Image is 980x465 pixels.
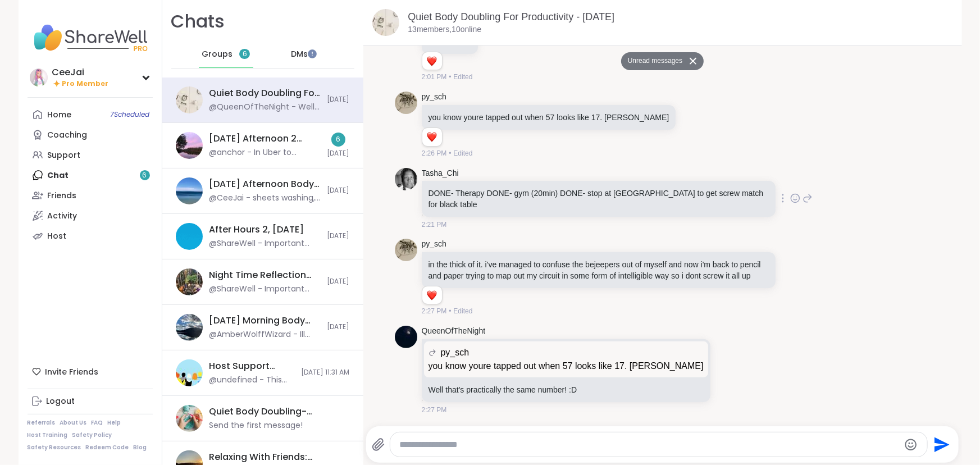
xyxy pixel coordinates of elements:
div: [DATE] Afternoon Body Doublers and Chillers!, [DATE] [209,178,321,190]
span: 2:27 PM [422,405,447,415]
a: Safety Resources [28,444,81,452]
div: Send the first message! [209,420,303,431]
span: 7 Scheduled [111,110,150,119]
button: Send [928,432,953,457]
div: Coaching [48,130,88,141]
span: • [449,72,451,82]
a: Referrals [28,419,56,427]
div: @CeeJai - sheets washing, walked Bitzi, started bathroom #1 [209,193,321,204]
img: https://sharewell-space-live.sfo3.digitaloceanspaces.com/user-generated/2a2eaa96-ed49-43f6-b81c-c... [395,239,417,261]
div: [DATE] Afternoon 2 Body Doublers and Chillers!, [DATE] [209,133,321,145]
span: • [449,148,451,158]
div: @QueenOfTheNight - Well that's practically the same number! :D [209,102,321,113]
img: https://sharewell-space-live.sfo3.digitaloceanspaces.com/user-generated/d44ce118-e614-49f3-90b3-4... [395,168,417,190]
a: About Us [60,419,87,427]
img: Quiet Body Doubling For Productivity - Monday, Oct 06 [176,86,203,113]
img: ShareWell Nav Logo [28,18,153,57]
a: Help [108,419,121,427]
a: QueenOfTheNight [422,326,486,337]
a: Support [28,145,153,165]
a: Redeem Code [86,444,129,452]
img: CeeJai [30,69,48,86]
div: Host Support Circle (have hosted 1+ session), [DATE] [209,360,295,372]
div: Home [48,110,72,121]
div: Relaxing With Friends: Affirmation Nation!, [DATE] [209,451,343,463]
p: in the thick of it. i've managed to confuse the bejeepers out of myself and now i'm back to penci... [429,259,769,281]
span: 6 [243,49,247,59]
div: Invite Friends [28,362,153,382]
textarea: Type your message [399,439,899,450]
div: After Hours 2, [DATE] [209,224,304,236]
p: DONE- Therapy DONE- gym (20min) DONE- stop at [GEOGRAPHIC_DATA] to get screw match for black table [429,188,769,210]
div: Support [48,150,81,161]
span: 2:01 PM [422,72,447,82]
img: Quiet Body Doubling For Productivity - Monday, Oct 06 [372,9,399,36]
span: 2:27 PM [422,306,447,316]
a: Friends [28,185,153,206]
a: Tasha_Chi [422,168,459,179]
p: 13 members, 10 online [408,24,482,35]
a: Quiet Body Doubling For Productivity - [DATE] [408,11,615,22]
a: Host Training [28,431,68,439]
div: CeeJai [52,66,109,79]
span: [DATE] [327,149,350,158]
div: @ShareWell - Important update: Your host can no longer attend this session but you can still conn... [209,284,321,295]
img: Monday Afternoon Body Doublers and Chillers!, Oct 06 [176,177,203,204]
img: https://sharewell-space-live.sfo3.digitaloceanspaces.com/user-generated/d7277878-0de6-43a2-a937-4... [395,326,417,348]
button: Reactions: love [426,133,437,142]
p: you know youre tapped out when 57 looks like 17. [PERSON_NAME] [429,359,704,373]
iframe: Spotlight [308,49,317,58]
div: 6 [331,133,345,147]
button: Reactions: love [426,291,437,300]
img: After Hours 2, Oct 07 [176,223,203,250]
span: [DATE] [327,277,350,286]
div: @AmberWolffWizard - Ill save you a spot for now, hopefully your connection works later [209,329,321,340]
div: Logout [47,396,75,407]
img: Night Time Reflection and/or Body Doubling, Oct 06 [176,268,203,295]
span: 2:26 PM [422,148,447,158]
a: py_sch [422,92,446,103]
div: @anchor - In Uber to [GEOGRAPHIC_DATA] [209,147,321,158]
span: [DATE] [327,95,350,104]
span: Edited [453,306,472,316]
span: py_sch [441,346,470,359]
div: Night Time Reflection and/or Body Doubling, [DATE] [209,269,321,281]
a: Activity [28,206,153,226]
a: Host [28,226,153,246]
span: Edited [453,148,472,158]
span: Edited [453,72,472,82]
img: Quiet Body Doubling- Productivity/Creativity , Oct 06 [176,405,203,432]
span: Pro Member [62,79,109,89]
div: Host [48,231,67,242]
span: • [449,306,451,316]
span: [DATE] [327,186,350,195]
div: [DATE] Morning Body Doublers and Chillers!, [DATE] [209,314,321,327]
a: FAQ [92,419,103,427]
div: @ShareWell - Important update: Your host can no longer attend this session but you can still conn... [209,238,321,249]
a: Safety Policy [72,431,112,439]
a: Blog [134,444,147,452]
img: Monday Morning Body Doublers and Chillers!, Oct 06 [176,314,203,341]
a: Coaching [28,125,153,145]
img: https://sharewell-space-live.sfo3.digitaloceanspaces.com/user-generated/2a2eaa96-ed49-43f6-b81c-c... [395,92,417,114]
span: [DATE] 11:31 AM [302,368,350,377]
p: Well that's practically the same number! :D [429,384,704,395]
div: Quiet Body Doubling- Productivity/Creativity , [DATE] [209,405,343,418]
div: Activity [48,211,78,222]
a: Home7Scheduled [28,104,153,125]
button: Emoji picker [904,438,918,452]
a: py_sch [422,239,446,250]
button: Unread messages [621,52,686,70]
div: Quiet Body Doubling For Productivity - [DATE] [209,87,321,99]
a: Logout [28,391,153,412]
button: Reactions: love [426,57,437,66]
span: Groups [202,49,233,60]
span: [DATE] [327,322,350,332]
span: 2:21 PM [422,220,447,230]
span: [DATE] [327,231,350,241]
div: Reaction list [422,52,442,70]
div: Friends [48,190,77,202]
h1: Chats [171,9,225,34]
img: Monday Afternoon 2 Body Doublers and Chillers!, Oct 06 [176,132,203,159]
div: @undefined - This message was deleted. [209,375,295,386]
